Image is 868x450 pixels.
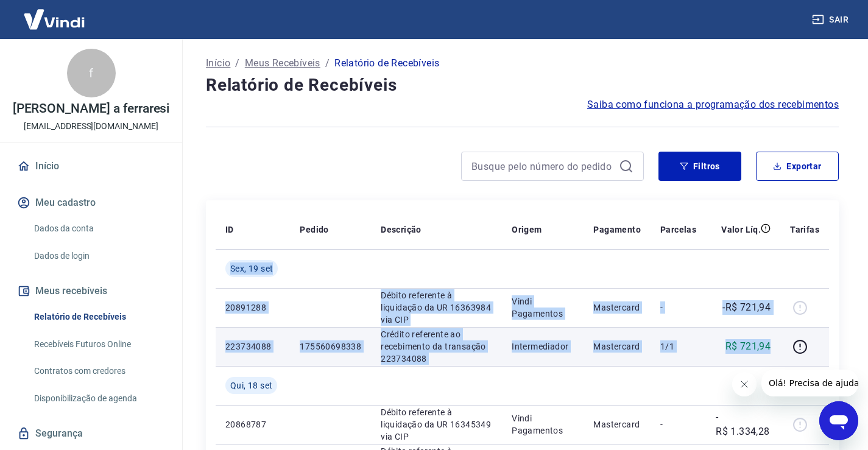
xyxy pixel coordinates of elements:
p: Parcelas [660,223,696,236]
p: / [235,56,239,71]
a: Recebíveis Futuros Online [29,332,168,357]
span: Olá! Precisa de ajuda? [7,9,102,18]
p: Valor Líq. [721,223,761,236]
p: Vindi Pagamentos [512,412,574,437]
button: Exportar [756,152,839,181]
span: Sex, 19 set [230,262,273,275]
p: -R$ 1.334,28 [716,410,771,439]
a: Saiba como funciona a programação dos recebimentos [587,97,839,112]
p: [PERSON_NAME] a ferraresi [13,102,170,115]
a: Início [206,56,230,71]
a: Início [15,153,168,180]
button: Meu cadastro [15,189,168,216]
span: Qui, 18 set [230,379,272,392]
p: - [660,418,696,431]
p: 20868787 [225,418,280,431]
p: Débito referente à liquidação da UR 16345349 via CIP [381,406,492,443]
a: Meus Recebíveis [245,56,320,71]
p: 223734088 [225,340,280,353]
p: Vindi Pagamentos [512,295,574,320]
a: Segurança [15,420,168,447]
p: Mastercard [593,301,641,314]
iframe: Fechar mensagem [732,372,757,396]
h4: Relatório de Recebíveis [206,73,839,97]
a: Contratos com credores [29,359,168,384]
a: Relatório de Recebíveis [29,304,168,329]
img: Vindi [15,1,94,38]
p: Tarifas [790,223,819,236]
p: Mastercard [593,418,641,431]
iframe: Mensagem da empresa [761,370,858,396]
p: R$ 721,94 [725,339,771,354]
a: Disponibilização de agenda [29,386,168,411]
p: - [660,301,696,314]
p: Intermediador [512,340,574,353]
p: Descrição [381,223,422,236]
p: Mastercard [593,340,641,353]
input: Busque pelo número do pedido [471,157,614,175]
p: Crédito referente ao recebimento da transação 223734088 [381,328,492,365]
iframe: Botão para abrir a janela de mensagens [819,401,858,440]
p: Origem [512,223,542,236]
p: [EMAIL_ADDRESS][DOMAIN_NAME] [24,120,158,133]
a: Dados de login [29,244,168,269]
button: Meus recebíveis [15,278,168,304]
p: 175560698338 [300,340,361,353]
p: 20891288 [225,301,280,314]
p: Débito referente à liquidação da UR 16363984 via CIP [381,289,492,326]
p: 1/1 [660,340,696,353]
button: Filtros [658,152,741,181]
a: Dados da conta [29,216,168,241]
button: Sair [810,9,853,31]
p: Relatório de Recebíveis [334,56,439,71]
p: Pagamento [593,223,641,236]
div: f [67,49,116,97]
p: / [325,56,330,71]
p: Pedido [300,223,328,236]
p: ID [225,223,234,236]
p: -R$ 721,94 [722,300,771,315]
